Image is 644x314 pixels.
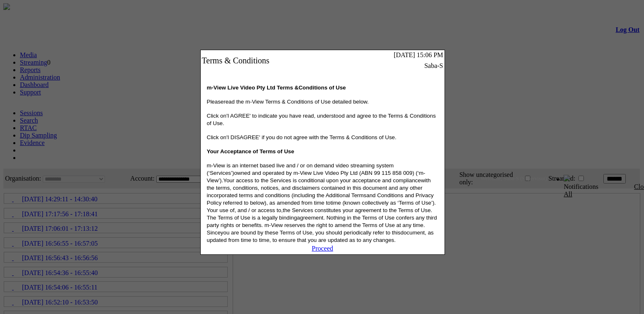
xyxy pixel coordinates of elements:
div: Terms & Conditions [202,56,340,65]
td: [DATE] 15:06 PM [341,51,443,59]
td: Saba-S [341,62,443,70]
a: Proceed [312,245,333,252]
span: Click on'I DISAGREE' if you do not agree with the Terms & Conditions of Use. [207,134,396,140]
span: m-View is an internet based live and / or on demand video streaming system (‘Services’)owned and ... [207,162,437,243]
span: Pleaseread the m-View Terms & Conditions of Use detailed below. [207,99,369,105]
span: m-View Live Video Pty Ltd Terms &Conditions of Use [207,85,346,91]
span: Click on'I AGREE' to indicate you have read, understood and agree to the Terms & Conditions of Use. [207,113,436,126]
span: Your Acceptance of Terms of Use [207,148,294,155]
